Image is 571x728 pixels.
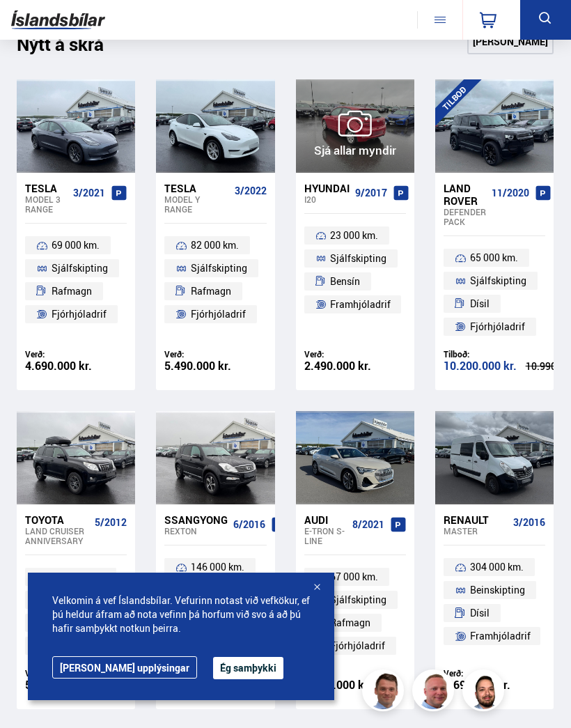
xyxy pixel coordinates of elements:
a: Tesla Model 3 RANGE 3/2021 69 000 km. Sjálfskipting Rafmagn Fjórhjóladrif Verð: 4.690.000 kr. [17,173,135,390]
span: Sjálfskipting [191,260,247,277]
span: Rafmagn [330,614,370,631]
span: 3/2016 [513,517,545,528]
button: Open LiveChat chat widget [11,6,53,47]
span: 67 000 km. [330,568,378,585]
span: 304 000 km. [470,559,524,575]
span: 8/2021 [352,519,384,530]
span: Sjálfskipting [330,250,386,267]
div: Verð: [164,349,240,359]
div: Verð: [25,349,101,359]
div: Land Cruiser ANNIVERSARY [25,526,89,545]
div: Land Rover [444,182,486,207]
span: Framhjóladrif [330,296,391,313]
span: Sjálfskipting [52,260,108,277]
div: 4.690.000 kr. [25,360,101,372]
span: Velkomin á vef Íslandsbílar. Vefurinn notast við vefkökur, ef þú heldur áfram að nota vefinn þá h... [52,594,310,635]
div: Verð: [25,668,101,679]
span: Rafmagn [52,283,92,300]
div: Ssangyong [164,513,228,526]
span: 234 000 km. [52,568,105,585]
div: e-tron S-LINE [304,526,347,545]
div: Master [444,526,508,536]
div: Audi [304,513,347,526]
div: 5.190.000 kr. [25,679,101,691]
div: Renault [444,513,508,526]
img: nhp88E3Fdnt1Opn2.png [464,672,506,713]
div: i20 [304,194,350,204]
span: Dísil [470,295,490,312]
span: Bensín [330,273,360,290]
h1: Nýtt á skrá [17,33,128,63]
span: 3/2021 [73,187,105,199]
a: Tesla Model Y RANGE 3/2022 82 000 km. Sjálfskipting Rafmagn Fjórhjóladrif Verð: 5.490.000 kr. [156,173,274,390]
span: 9/2017 [355,187,387,199]
span: Sjálfskipting [470,272,526,289]
span: Dísil [470,605,490,621]
span: 3/2022 [235,185,267,196]
div: Tesla [25,182,68,194]
a: [PERSON_NAME] upplýsingar [52,656,197,679]
div: Defender PACK [444,207,486,226]
span: Sjálfskipting [330,591,386,608]
span: 65 000 km. [470,249,518,266]
a: Land Rover Defender PACK 11/2020 65 000 km. Sjálfskipting Dísil Fjórhjóladrif Tilboð: 10.200.000 ... [435,173,554,390]
div: 10.200.000 kr. [444,360,526,372]
div: Rexton [164,526,228,536]
a: Audi e-tron S-LINE 8/2021 67 000 km. Sjálfskipting Rafmagn Fjórhjóladrif Verð: 8.390.000 kr. [296,504,414,709]
div: Model 3 RANGE [25,194,68,214]
span: 23 000 km. [330,227,378,244]
span: Fjórhjóladrif [470,318,525,335]
span: Fjórhjóladrif [330,637,385,654]
button: Ég samþykki [213,657,283,679]
span: Fjórhjóladrif [52,306,107,323]
span: 82 000 km. [191,237,239,254]
a: Renault Master 3/2016 304 000 km. Beinskipting Dísil Framhjóladrif Verð: 1.690.000 kr. [435,504,554,709]
span: 69 000 km. [52,237,100,254]
div: Tesla [164,182,228,194]
div: 2.490.000 kr. [304,360,380,372]
a: Ssangyong Rexton 6/2016 146 000 km. Sjálfskipting Dísil Fjórhjóladrif Verð: 2.290.000 kr. [156,504,274,709]
span: 11/2020 [492,187,529,199]
a: Toyota Land Cruiser ANNIVERSARY 5/2012 234 000 km. Sjálfskipting Dísil Fjórhjóladrif Verð: 5.190.... [17,504,135,709]
div: 5.490.000 kr. [164,360,240,372]
span: Fjórhjóladrif [191,306,246,323]
img: FbJEzSuNWCJXmdc-.webp [364,672,406,713]
span: Beinskipting [470,582,525,598]
a: [PERSON_NAME] [467,29,554,54]
a: Hyundai i20 9/2017 23 000 km. Sjálfskipting Bensín Framhjóladrif Verð: 2.490.000 kr. [296,173,414,390]
div: Verð: [444,668,519,679]
div: Model Y RANGE [164,194,228,214]
span: 5/2012 [95,517,127,528]
span: Framhjóladrif [470,628,531,644]
div: Toyota [25,513,89,526]
span: 6/2016 [233,519,265,530]
span: 146 000 km. [191,559,244,575]
div: Tilboð: [444,349,526,359]
span: Rafmagn [191,283,231,300]
div: Verð: [304,668,380,679]
div: Hyundai [304,182,350,194]
div: 8.390.000 kr. [304,679,380,691]
img: G0Ugv5HjCgRt.svg [11,5,105,35]
img: siFngHWaQ9KaOqBr.png [414,672,456,713]
div: Verð: [304,349,380,359]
